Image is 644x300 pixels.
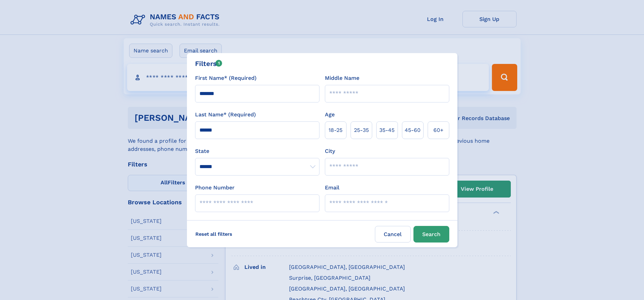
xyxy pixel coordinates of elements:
span: 60+ [433,126,444,134]
label: Email [325,184,339,192]
span: 45‑60 [405,126,421,134]
div: Filters [195,59,222,69]
label: Reset all filters [191,226,237,242]
label: Phone Number [195,184,235,192]
label: State [195,147,319,155]
label: Middle Name [325,74,359,82]
button: Search [413,226,449,243]
label: Age [325,111,335,119]
span: 25‑35 [354,126,369,134]
span: 35‑45 [379,126,395,134]
label: Cancel [375,226,411,243]
span: 18‑25 [329,126,342,134]
label: City [325,147,335,155]
label: Last Name* (Required) [195,111,256,119]
label: First Name* (Required) [195,74,257,82]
